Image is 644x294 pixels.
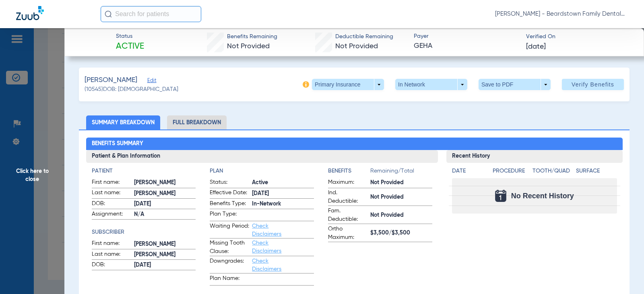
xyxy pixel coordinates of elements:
[210,239,249,256] span: Missing Tooth Clause:
[479,79,551,90] button: Save to PDF
[92,250,131,260] span: Last name:
[576,167,617,175] h4: Surface
[414,32,519,41] span: Payer
[312,79,384,90] button: Primary Insurance
[572,81,614,88] span: Verify Benefits
[134,240,196,249] span: [PERSON_NAME]
[252,189,314,198] span: [DATE]
[511,192,574,200] span: No Recent History
[370,211,432,220] span: Not Provided
[105,10,112,18] img: Search Icon
[370,193,432,201] span: Not Provided
[252,200,314,208] span: In-Network
[252,179,314,187] span: Active
[210,199,249,209] span: Benefits Type:
[495,190,506,202] img: Calendar
[328,167,370,175] h4: Benefits
[92,189,131,198] span: Last name:
[335,33,393,41] span: Deductible Remaining
[134,189,196,198] span: [PERSON_NAME]
[370,229,432,237] span: $3,500/$3,500
[533,167,573,178] app-breakdown-title: Tooth/Quad
[328,178,367,188] span: Maximum:
[328,167,370,178] app-breakdown-title: Benefits
[452,167,486,175] h4: Date
[85,85,178,94] span: (10545) DOB: [DEMOGRAPHIC_DATA]
[227,43,270,50] span: Not Provided
[533,167,573,175] h4: Tooth/Quad
[16,6,44,20] img: Zuub Logo
[452,167,486,178] app-breakdown-title: Date
[495,10,628,18] span: [PERSON_NAME] - Beardstown Family Dental
[167,115,227,130] li: Full Breakdown
[252,223,281,237] a: Check Disclaimers
[116,41,144,52] span: Active
[328,207,367,224] span: Fam. Deductible:
[576,167,617,178] app-breakdown-title: Surface
[85,75,137,85] span: [PERSON_NAME]
[134,261,196,269] span: [DATE]
[526,42,546,52] span: [DATE]
[335,43,378,50] span: Not Provided
[210,257,249,273] span: Downgrades:
[134,179,196,187] span: [PERSON_NAME]
[252,258,281,272] a: Check Disclaimers
[562,79,624,90] button: Verify Benefits
[446,150,622,163] h3: Recent History
[210,178,249,188] span: Status:
[92,239,131,249] span: First name:
[210,222,249,238] span: Waiting Period:
[92,178,131,188] span: First name:
[395,79,467,90] button: In Network
[252,240,281,254] a: Check Disclaimers
[134,210,196,219] span: N/A
[303,81,309,88] img: info-icon
[328,189,367,206] span: Ind. Deductible:
[92,199,131,209] span: DOB:
[493,167,529,175] h4: Procedure
[92,167,196,175] h4: Patient
[92,228,196,236] h4: Subscriber
[328,225,367,242] span: Ortho Maximum:
[147,78,155,85] span: Edit
[227,33,277,41] span: Benefits Remaining
[414,41,519,51] span: GEHA
[134,251,196,259] span: [PERSON_NAME]
[92,261,131,270] span: DOB:
[116,32,144,41] span: Status
[210,274,249,285] span: Plan Name:
[210,189,249,198] span: Effective Date:
[92,210,131,220] span: Assignment:
[370,167,432,178] span: Remaining/Total
[210,167,314,175] h4: Plan
[370,179,432,187] span: Not Provided
[86,150,438,163] h3: Patient & Plan Information
[134,200,196,208] span: [DATE]
[210,210,249,221] span: Plan Type:
[86,115,160,130] li: Summary Breakdown
[86,138,623,150] h2: Benefits Summary
[493,167,529,178] app-breakdown-title: Procedure
[101,6,201,22] input: Search for patients
[526,33,631,41] span: Verified On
